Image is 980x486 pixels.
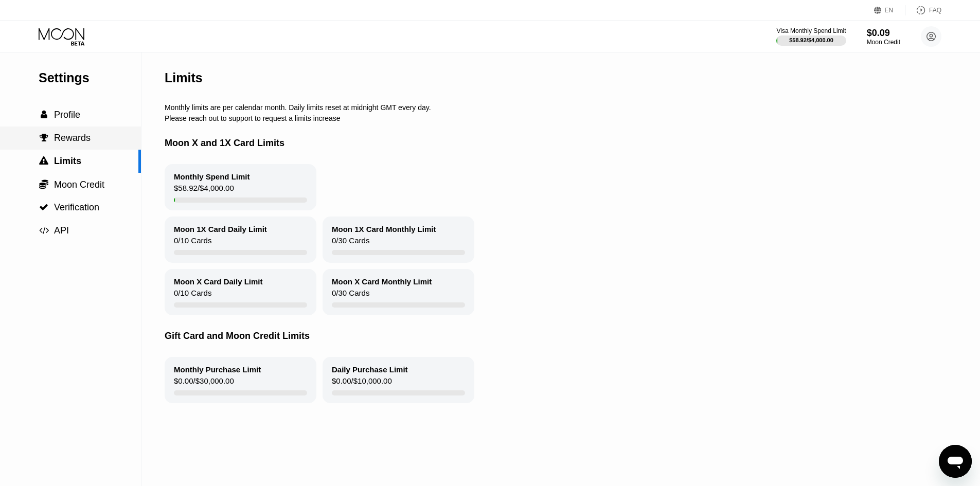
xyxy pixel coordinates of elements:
[874,5,905,15] div: EN
[174,236,211,250] div: 0 / 10 Cards
[54,133,91,143] span: Rewards
[165,103,949,112] div: Monthly limits are per calendar month. Daily limits reset at midnight GMT every day.
[39,203,49,212] div: 
[929,7,941,14] div: FAQ
[885,7,894,14] div: EN
[174,376,234,390] div: $0.00 / $30,000.00
[39,110,49,119] div: 
[776,27,846,46] div: Visa Monthly Spend Limit$58.92/$4,000.00
[54,179,104,190] span: Moon Credit
[40,133,48,142] span: 
[789,37,833,43] div: $58.92 / $4,000.00
[39,156,49,166] div: 
[905,5,941,15] div: FAQ
[174,172,250,181] div: Monthly Spend Limit
[39,70,141,85] div: Settings
[165,70,203,85] div: Limits
[174,277,263,286] div: Moon X Card Daily Limit
[332,365,408,374] div: Daily Purchase Limit
[174,289,211,302] div: 0 / 10 Cards
[41,110,47,119] span: 
[39,226,49,235] div: 
[39,203,48,212] span: 
[174,184,234,197] div: $58.92 / $4,000.00
[54,225,69,236] span: API
[39,179,48,189] span: 
[39,226,49,235] span: 
[174,225,267,233] div: Moon 1X Card Daily Limit
[867,28,900,46] div: $0.09Moon Credit
[174,365,261,374] div: Monthly Purchase Limit
[939,445,972,478] iframe: Schaltfläche zum Öffnen des Messaging-Fensters
[39,133,49,142] div: 
[867,39,900,46] div: Moon Credit
[54,156,81,166] span: Limits
[54,202,99,212] span: Verification
[54,110,80,120] span: Profile
[165,315,949,357] div: Gift Card and Moon Credit Limits
[165,122,949,164] div: Moon X and 1X Card Limits
[332,289,369,302] div: 0 / 30 Cards
[332,277,432,286] div: Moon X Card Monthly Limit
[867,28,900,39] div: $0.09
[39,156,48,166] span: 
[165,114,949,122] div: Please reach out to support to request a limits increase
[39,179,49,189] div: 
[332,236,369,250] div: 0 / 30 Cards
[332,225,436,233] div: Moon 1X Card Monthly Limit
[776,27,846,34] div: Visa Monthly Spend Limit
[332,376,392,390] div: $0.00 / $10,000.00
